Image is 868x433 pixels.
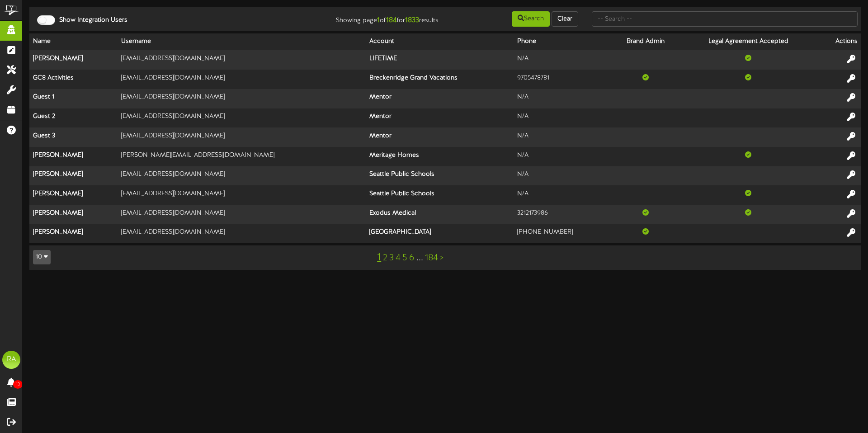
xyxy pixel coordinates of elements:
[366,147,514,166] th: Meritage Homes
[118,108,366,128] td: [EMAIL_ADDRESS][DOMAIN_NAME]
[402,253,407,263] a: 5
[440,253,443,263] a: >
[2,351,20,369] div: RA
[29,33,118,50] th: Name
[29,224,118,243] th: [PERSON_NAME]
[13,380,23,389] span: 13
[118,89,366,108] td: [EMAIL_ADDRESS][DOMAIN_NAME]
[366,224,514,243] th: [GEOGRAPHIC_DATA]
[416,253,423,263] a: ...
[33,250,51,264] button: 10
[29,127,118,147] th: Guest 3
[377,16,380,24] strong: 1
[514,70,611,89] td: 9705478781
[29,89,118,108] th: Guest 1
[514,50,611,70] td: N/A
[366,33,514,50] th: Account
[29,50,118,70] th: [PERSON_NAME]
[514,89,611,108] td: N/A
[514,205,611,224] td: 3212173986
[514,127,611,147] td: N/A
[118,127,366,147] td: [EMAIL_ADDRESS][DOMAIN_NAME]
[366,70,514,89] th: Breckenridge Grand Vacations
[514,33,611,50] th: Phone
[552,11,578,27] button: Clear
[118,166,366,186] td: [EMAIL_ADDRESS][DOMAIN_NAME]
[611,33,681,50] th: Brand Admin
[118,185,366,205] td: [EMAIL_ADDRESS][DOMAIN_NAME]
[514,147,611,166] td: N/A
[118,33,366,50] th: Username
[514,224,611,243] td: [PHONE_NUMBER]
[118,147,366,166] td: [PERSON_NAME][EMAIL_ADDRESS][DOMAIN_NAME]
[383,253,387,263] a: 2
[366,108,514,128] th: Mentor
[396,253,401,263] a: 4
[29,147,118,166] th: [PERSON_NAME]
[405,16,419,24] strong: 1833
[29,166,118,186] th: [PERSON_NAME]
[409,253,415,263] a: 6
[366,185,514,205] th: Seattle Public Schools
[29,108,118,128] th: Guest 2
[29,70,118,89] th: GC8 Activities
[52,16,127,25] label: Show Integration Users
[514,166,611,186] td: N/A
[514,185,611,205] td: N/A
[366,89,514,108] th: Mentor
[514,108,611,128] td: N/A
[425,253,438,263] a: 184
[118,70,366,89] td: [EMAIL_ADDRESS][DOMAIN_NAME]
[306,10,445,26] div: Showing page of for results
[366,127,514,147] th: Mentor
[389,253,394,263] a: 3
[29,205,118,224] th: [PERSON_NAME]
[118,205,366,224] td: [EMAIL_ADDRESS][DOMAIN_NAME]
[29,185,118,205] th: [PERSON_NAME]
[681,33,816,50] th: Legal Agreement Accepted
[118,224,366,243] td: [EMAIL_ADDRESS][DOMAIN_NAME]
[512,11,550,27] button: Search
[366,205,514,224] th: Exodus Medical
[366,166,514,186] th: Seattle Public Schools
[377,252,381,264] a: 1
[118,50,366,70] td: [EMAIL_ADDRESS][DOMAIN_NAME]
[592,11,858,27] input: -- Search --
[366,50,514,70] th: LIFETIME
[816,33,861,50] th: Actions
[386,16,397,24] strong: 184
